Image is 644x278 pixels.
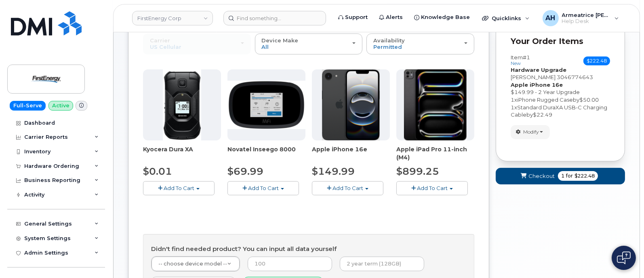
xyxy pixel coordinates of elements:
[557,74,593,80] span: 3046774643
[496,168,625,184] button: Checkout 1 for $222.48
[533,111,552,118] span: $22.49
[333,185,363,191] span: Add To Cart
[546,13,556,23] span: AH
[511,61,521,66] small: new
[562,18,610,25] span: Help Desk
[345,13,368,21] span: Support
[158,261,227,267] span: -- choose device model --
[255,33,363,54] button: Device Make All
[511,104,607,118] span: Standard DuraXA USB-C Charging Cable
[421,13,470,21] span: Knowledge Base
[223,11,326,25] input: Find something...
[396,145,474,161] div: Apple iPad Pro 11-inch (M4)
[511,104,514,111] span: 1
[492,15,521,21] span: Quicklinks
[373,37,405,44] span: Availability
[227,81,305,129] img: inseego8000.jpg
[511,96,514,103] span: 1
[511,67,566,73] strong: Hardware Upgrade
[152,257,240,271] a: -- choose device model --
[312,165,355,177] span: $149.99
[517,96,573,103] span: iPhone Rugged Case
[523,128,539,136] span: Modify
[262,44,269,50] span: All
[528,172,555,180] span: Checkout
[476,10,535,26] div: Quicklinks
[575,172,595,180] span: $222.48
[163,69,201,140] img: duraXA.jpg
[396,165,439,177] span: $899.25
[312,181,383,195] button: Add To Cart
[262,37,299,44] span: Device Make
[227,181,299,195] button: Add To Cart
[583,56,610,65] span: $222.48
[143,181,215,195] button: Add To Cart
[408,9,476,25] a: Knowledge Base
[511,74,556,80] span: [PERSON_NAME]
[132,11,213,25] a: FirstEnergy Corp
[151,246,466,253] h4: Didn't find needed product? You can input all data yourself
[511,54,530,66] h3: Item
[396,181,468,195] button: Add To Cart
[511,104,610,119] div: x by
[511,96,610,104] div: x by
[523,54,530,61] span: #1
[617,251,631,264] img: Open chat
[312,145,390,161] div: Apple iPhone 16e
[511,82,563,88] strong: Apple iPhone 16e
[404,69,467,140] img: ipad_pro_11_m4.png
[322,69,380,140] img: iphone16e.png
[579,96,599,103] span: $50.00
[511,36,610,47] p: Your Order Items
[511,125,550,139] button: Modify
[386,13,403,21] span: Alerts
[248,257,332,271] input: 100
[227,165,263,177] span: $69.99
[537,10,625,26] div: Armeatrice Hargro
[143,165,172,177] span: $0.01
[511,88,610,96] div: $149.99 - 2 Year Upgrade
[564,172,575,180] span: for
[417,185,448,191] span: Add To Cart
[561,172,564,180] span: 1
[562,12,610,18] span: Armeatrice [PERSON_NAME]
[248,185,279,191] span: Add To Cart
[373,44,402,50] span: Permitted
[366,33,474,54] button: Availability Permitted
[333,9,373,25] a: Support
[143,145,221,161] div: Kyocera Dura XA
[340,257,424,271] input: 2 year term (128GB)
[164,185,194,191] span: Add To Cart
[227,145,305,161] div: Novatel Inseego 8000
[373,9,408,25] a: Alerts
